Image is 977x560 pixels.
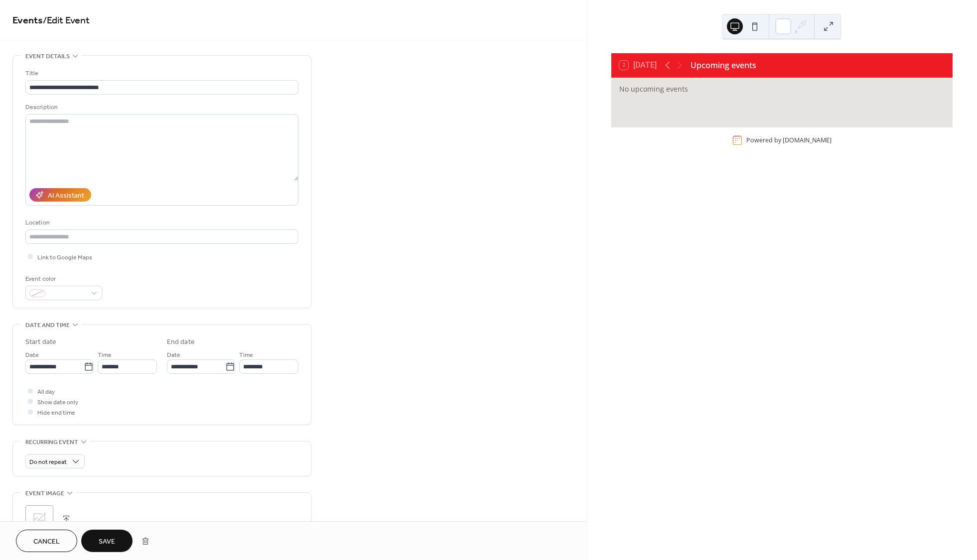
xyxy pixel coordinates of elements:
[98,350,112,360] span: Time
[48,191,84,201] div: AI Assistant
[43,11,90,30] span: / Edit Event
[25,437,78,448] span: Recurring event
[29,456,67,468] span: Do not repeat
[16,530,77,552] button: Cancel
[37,408,75,418] span: Hide end time
[37,387,55,397] span: All day
[783,136,832,144] a: [DOMAIN_NAME]
[25,274,100,284] div: Event color
[239,350,253,360] span: Time
[25,68,296,79] div: Title
[37,397,78,408] span: Show date only
[12,11,43,30] a: Events
[37,252,92,263] span: Link to Google Maps
[691,59,756,71] div: Upcoming events
[25,505,53,533] div: ;
[99,537,115,547] span: Save
[25,488,64,499] span: Event image
[25,320,70,331] span: Date and time
[33,537,60,547] span: Cancel
[619,84,945,94] div: No upcoming events
[25,350,39,360] span: Date
[29,188,91,202] button: AI Assistant
[25,102,296,112] div: Description
[81,530,133,552] button: Save
[167,350,180,360] span: Date
[25,51,70,62] span: Event details
[25,218,296,228] div: Location
[746,136,832,144] div: Powered by
[167,337,195,347] div: End date
[25,337,56,347] div: Start date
